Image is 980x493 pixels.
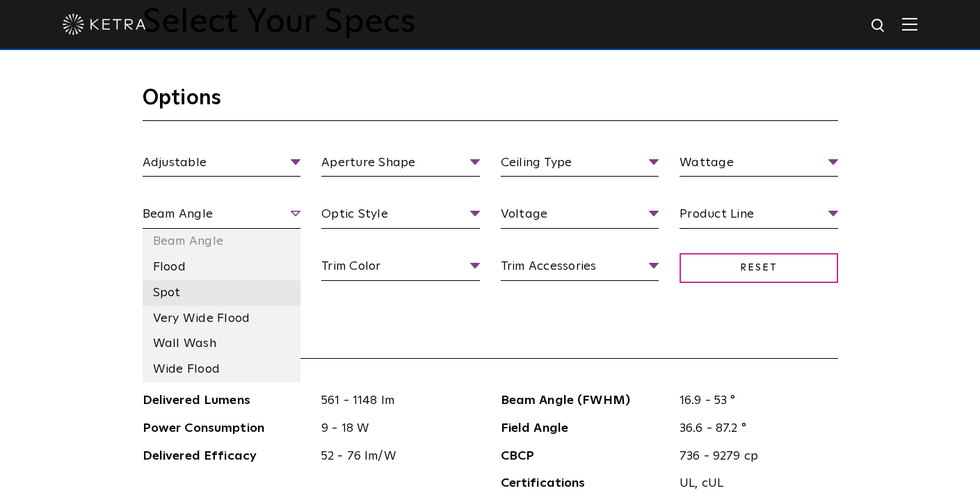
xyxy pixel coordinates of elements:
[63,14,146,35] img: ketra-logo-2019-white
[669,446,838,467] span: 736 - 9279 cp
[143,323,838,359] h3: Specifications
[143,446,312,467] span: Delivered Efficacy
[311,419,480,439] span: 9 - 18 W
[143,153,301,177] span: Adjustable
[143,391,312,411] span: Delivered Lumens
[143,229,301,254] li: Beam Angle
[143,357,301,382] li: Wide Flood
[902,17,917,31] img: Hamburger%20Nav.svg
[143,85,838,121] h3: Options
[501,204,659,229] span: Voltage
[311,446,480,467] span: 52 - 76 lm/W
[680,204,838,229] span: Product Line
[143,419,312,439] span: Power Consumption
[669,391,838,411] span: 16.9 - 53 °
[321,257,480,281] span: Trim Color
[143,306,301,332] li: Very Wide Flood
[870,17,887,35] img: search icon
[143,204,301,229] span: Beam Angle
[501,153,659,177] span: Ceiling Type
[680,253,838,283] span: Reset
[311,391,480,411] span: 561 - 1148 lm
[501,257,659,281] span: Trim Accessories
[669,419,838,439] span: 36.6 - 87.2 °
[321,153,480,177] span: Aperture Shape
[501,446,670,467] span: CBCP
[501,391,670,411] span: Beam Angle (FWHM)
[143,254,301,280] li: Flood
[321,204,480,229] span: Optic Style
[143,280,301,306] li: Spot
[680,153,838,177] span: Wattage
[501,419,670,439] span: Field Angle
[143,331,301,357] li: Wall Wash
